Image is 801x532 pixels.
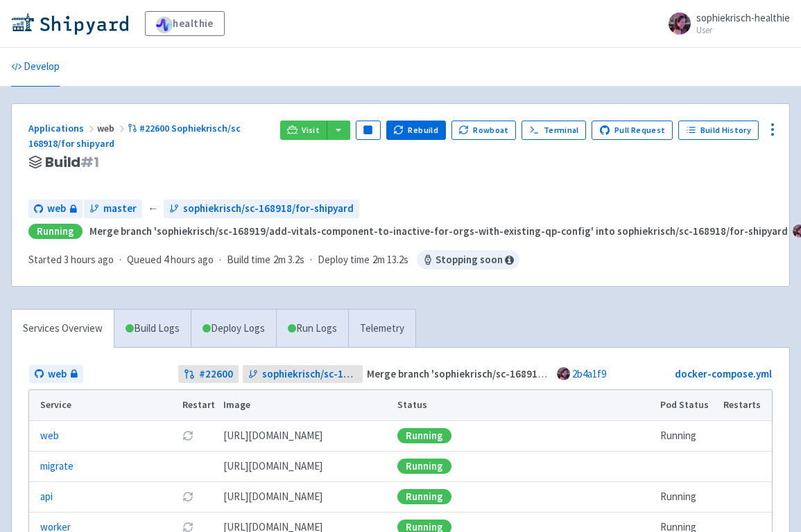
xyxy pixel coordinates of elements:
a: Services Overview [12,310,114,348]
span: ← [148,201,158,217]
a: docker-compose.yml [675,367,772,380]
span: # 1 [80,152,99,172]
div: Running [397,459,451,474]
strong: # 22600 [199,366,233,382]
a: api [40,489,53,505]
a: Applications [28,122,97,134]
span: [DOMAIN_NAME][URL] [223,428,322,444]
th: Service [29,390,178,420]
a: web [40,428,59,444]
span: [DOMAIN_NAME][URL] [223,489,322,505]
span: 2m 13.2s [372,252,408,268]
button: Restart pod [182,430,193,441]
span: master [103,201,137,217]
a: Build History [678,121,759,140]
a: web [29,365,83,384]
th: Pod Status [656,390,719,420]
span: sophiekrisch-healthie [696,11,790,24]
time: 4 hours ago [164,253,214,266]
a: Develop [11,48,60,87]
th: Restarts [719,390,772,420]
span: web [48,366,67,382]
td: Running [656,420,719,451]
button: Rebuild [386,121,446,140]
div: Running [28,224,83,240]
span: Started [28,253,114,266]
a: migrate [40,459,74,475]
td: Running [656,481,719,512]
a: #22600 [178,365,239,384]
span: web [47,201,66,217]
div: · · · [28,250,519,269]
div: Running [397,489,451,504]
th: Image [219,390,393,420]
span: Deploy time [318,252,370,268]
a: #22600 Sophiekrisch/sc 168918/for shipyard [28,122,241,150]
span: web [97,122,128,134]
a: Visit [280,121,327,140]
span: Build time [227,252,270,268]
th: Status [393,390,656,420]
button: Restart pod [182,491,193,502]
span: Queued [127,253,214,266]
img: Shipyard logo [11,12,128,35]
span: Stopping soon [417,250,519,269]
a: sophiekrisch-healthie User [660,12,790,35]
span: Visit [302,125,320,136]
a: Run Logs [276,310,348,348]
a: sophiekrisch/sc-168918/for-shipyard [243,365,363,384]
button: Pause [356,121,381,140]
a: web [28,199,83,218]
a: Build Logs [114,310,191,348]
a: Pull Request [592,121,673,140]
strong: Merge branch 'sophiekrisch/sc-168919/add-vitals-component-to-inactive-for-orgs-with-existing-qp-c... [89,224,788,238]
a: healthie [145,11,225,36]
span: sophiekrisch/sc-168918/for-shipyard [262,366,357,382]
a: sophiekrisch/sc-168918/for-shipyard [164,199,359,218]
a: Terminal [522,121,586,140]
time: 3 hours ago [64,253,114,266]
th: Restart [178,390,219,420]
span: [DOMAIN_NAME][URL] [223,459,322,475]
a: Telemetry [348,310,415,348]
span: sophiekrisch/sc-168918/for-shipyard [183,201,354,217]
div: Running [397,428,451,443]
span: Build [45,154,99,170]
button: Rowboat [451,121,517,140]
a: master [84,199,142,218]
small: User [696,26,790,35]
a: Deploy Logs [191,310,276,348]
span: 2m 3.2s [273,252,304,268]
a: 2b4a1f9 [572,367,606,380]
